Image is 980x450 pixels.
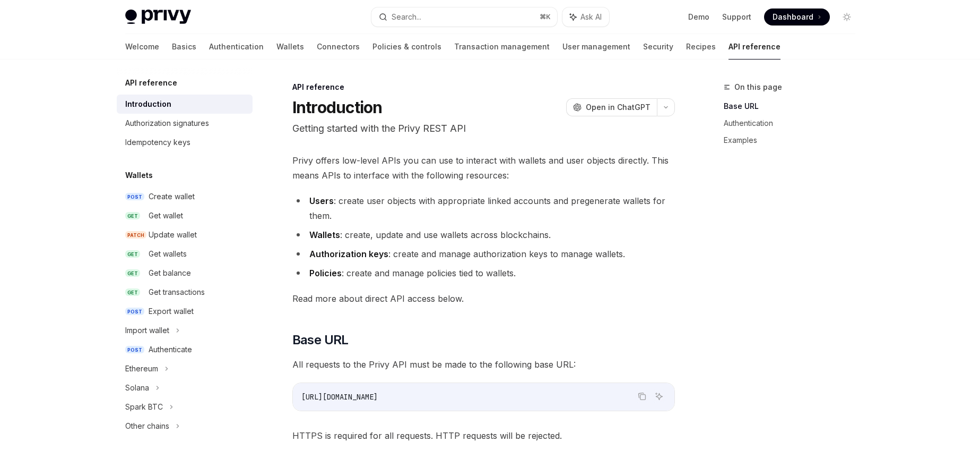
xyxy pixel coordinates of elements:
[292,121,675,136] p: Getting started with the Privy REST API
[635,389,649,403] button: Copy the contents from the code block
[292,266,675,281] li: : create and manage policies tied to wallets.
[125,193,144,201] span: POST
[125,136,190,149] div: Idempotency keys
[724,115,864,132] a: Authentication
[773,12,813,22] span: Dashboard
[117,206,253,225] a: GETGet wallet
[292,247,675,261] li: : create and manage authorization keys to manage wallets.
[586,102,651,113] span: Open in ChatGPT
[125,34,159,60] a: Welcome
[125,346,144,354] span: POST
[149,343,192,356] div: Authenticate
[566,98,657,116] button: Open in ChatGPT
[292,82,675,92] div: API reference
[125,308,144,316] span: POST
[125,98,171,111] div: Introduction
[724,132,864,149] a: Examples
[317,34,360,60] a: Connectors
[117,264,253,283] a: GETGet balance
[292,153,675,183] span: Privy offers low-level APIs you can use to interact with wallets and user objects directly. This ...
[149,228,197,241] div: Update wallet
[125,169,153,182] h5: Wallets
[292,227,675,242] li: : create, update and use wallets across blockchains.
[643,34,673,60] a: Security
[172,34,196,60] a: Basics
[292,428,675,443] span: HTTPS is required for all requests. HTTP requests will be rejected.
[149,305,194,318] div: Export wallet
[117,95,253,114] a: Introduction
[838,9,855,26] button: Toggle dark mode
[292,193,675,223] li: : create user objects with appropriate linked accounts and pregenerate wallets for them.
[125,381,149,394] div: Solana
[209,34,264,60] a: Authentication
[309,196,334,206] strong: Users
[117,133,253,152] a: Idempotency keys
[125,401,163,413] div: Spark BTC
[125,231,146,239] span: PATCH
[562,34,630,60] a: User management
[276,34,304,60] a: Wallets
[117,283,253,302] a: GETGet transactions
[149,286,205,299] div: Get transactions
[372,34,441,60] a: Policies & controls
[117,225,253,244] a: PATCHUpdate wallet
[301,392,378,402] span: [URL][DOMAIN_NAME]
[292,98,383,117] h1: Introduction
[540,13,551,21] span: ⌘ K
[149,190,195,203] div: Create wallet
[309,230,340,240] strong: Wallets
[652,389,666,403] button: Ask AI
[125,324,169,337] div: Import wallet
[125,420,169,432] div: Other chains
[686,34,716,60] a: Recipes
[309,268,342,278] strong: Policies
[292,332,349,349] span: Base URL
[117,114,253,133] a: Authorization signatures
[688,12,709,22] a: Demo
[724,98,864,115] a: Base URL
[117,340,253,359] a: POSTAuthenticate
[149,248,187,260] div: Get wallets
[734,81,782,94] span: On this page
[729,34,780,60] a: API reference
[125,117,209,130] div: Authorization signatures
[764,9,830,26] a: Dashboard
[125,10,191,24] img: light logo
[125,362,158,375] div: Ethereum
[125,269,140,277] span: GET
[392,11,421,23] div: Search...
[117,244,253,264] a: GETGet wallets
[722,12,751,22] a: Support
[454,34,550,60] a: Transaction management
[580,12,602,22] span: Ask AI
[117,187,253,206] a: POSTCreate wallet
[292,291,675,306] span: Read more about direct API access below.
[125,288,140,296] span: GET
[125,250,140,258] span: GET
[309,249,388,259] strong: Authorization keys
[149,209,183,222] div: Get wallet
[149,267,191,279] div: Get balance
[125,77,177,89] h5: API reference
[292,357,675,372] span: All requests to the Privy API must be made to the following base URL:
[125,212,140,220] span: GET
[371,7,557,27] button: Search...⌘K
[117,302,253,321] a: POSTExport wallet
[562,7,609,27] button: Ask AI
